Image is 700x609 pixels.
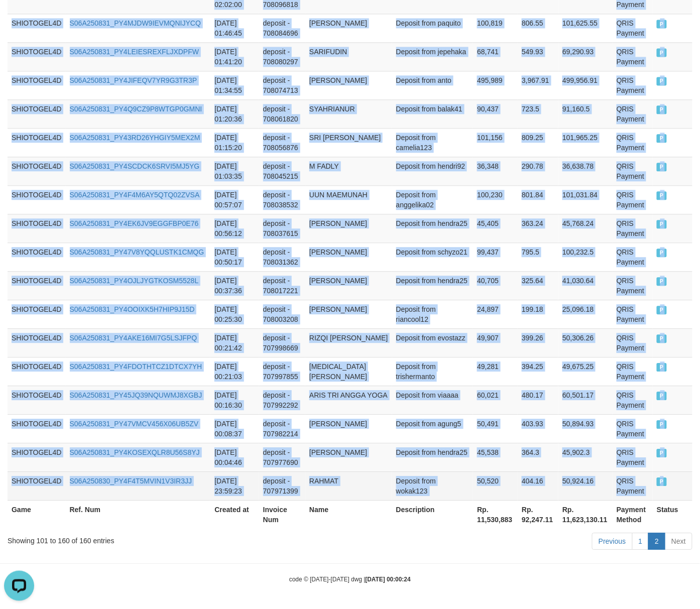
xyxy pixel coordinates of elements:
[259,71,305,99] td: deposit - 708074713
[473,99,518,128] td: 90,437
[305,300,392,328] td: [PERSON_NAME]
[558,185,613,214] td: 101,031.84
[518,500,558,529] th: Rp. 92,247.11
[305,157,392,185] td: M FADLY
[473,357,518,386] td: 49,281
[657,306,667,314] span: PAID
[657,363,667,372] span: PAID
[392,328,474,357] td: Deposit from evostazz
[518,386,558,414] td: 480.17
[392,128,474,157] td: Deposit from camelia123
[305,99,392,128] td: SYAHRIANUR
[613,414,653,443] td: QRIS Payment
[473,471,518,500] td: 50,520
[518,271,558,300] td: 325.64
[305,42,392,71] td: SARIFUDIN
[473,386,518,414] td: 60,021
[259,328,305,357] td: deposit - 707998669
[305,185,392,214] td: UUN MAEMUNAH
[70,219,199,227] a: S06A250831_PY4EK6JV9EGGFBP0E76
[657,48,667,57] span: PAID
[4,4,34,34] button: Open LiveChat chat widget
[473,500,518,529] th: Rp. 11,530,883
[558,328,613,357] td: 50,306.26
[657,420,667,429] span: PAID
[305,14,392,42] td: [PERSON_NAME]
[8,71,66,99] td: SHIOTOGEL4D
[392,214,474,242] td: Deposit from hendra25
[665,533,692,550] a: Next
[392,386,474,414] td: Deposit from viaaaa
[558,300,613,328] td: 25,096.18
[558,157,613,185] td: 36,638.78
[8,157,66,185] td: SHIOTOGEL4D
[8,128,66,157] td: SHIOTOGEL4D
[473,443,518,471] td: 45,538
[613,357,653,386] td: QRIS Payment
[392,71,474,99] td: Deposit from anto
[305,71,392,99] td: [PERSON_NAME]
[592,533,632,550] a: Previous
[305,414,392,443] td: [PERSON_NAME]
[473,157,518,185] td: 36,348
[8,414,66,443] td: SHIOTOGEL4D
[210,14,259,42] td: [DATE] 01:46:45
[558,357,613,386] td: 49,675.25
[518,414,558,443] td: 403.93
[657,134,667,143] span: PAID
[259,271,305,300] td: deposit - 708017221
[259,386,305,414] td: deposit - 707992292
[210,500,259,529] th: Created at
[70,420,199,428] a: S06A250831_PY47VMCV456X06UB5ZV
[305,128,392,157] td: SRI [PERSON_NAME]
[70,334,197,342] a: S06A250831_PY4AKE16MI7G5LSJFPQ
[558,214,613,242] td: 45,768.24
[305,357,392,386] td: [MEDICAL_DATA][PERSON_NAME]
[8,185,66,214] td: SHIOTOGEL4D
[558,242,613,271] td: 100,232.5
[657,20,667,28] span: PAID
[558,99,613,128] td: 91,160.5
[210,157,259,185] td: [DATE] 01:03:35
[259,500,305,529] th: Invoice Num
[558,42,613,71] td: 69,290.93
[613,185,653,214] td: QRIS Payment
[210,471,259,500] td: [DATE] 23:59:23
[613,14,653,42] td: QRIS Payment
[259,471,305,500] td: deposit - 707971399
[657,77,667,85] span: PAID
[8,14,66,42] td: SHIOTOGEL4D
[392,357,474,386] td: Deposit from trishermanto
[210,185,259,214] td: [DATE] 00:57:07
[613,71,653,99] td: QRIS Payment
[8,328,66,357] td: SHIOTOGEL4D
[210,386,259,414] td: [DATE] 00:16:30
[70,448,200,456] a: S06A250831_PY4KOSEXQLR8U56S8YJ
[210,128,259,157] td: [DATE] 01:15:20
[518,300,558,328] td: 199.18
[473,71,518,99] td: 495,989
[518,357,558,386] td: 394.25
[259,14,305,42] td: deposit - 708084696
[657,163,667,171] span: PAID
[8,300,66,328] td: SHIOTOGEL4D
[259,300,305,328] td: deposit - 708003208
[473,242,518,271] td: 99,437
[70,191,200,199] a: S06A250831_PY4F4M6AY5QTQ02ZVSA
[518,157,558,185] td: 290.78
[259,414,305,443] td: deposit - 707982214
[473,128,518,157] td: 101,156
[613,271,653,300] td: QRIS Payment
[518,71,558,99] td: 3,967.91
[657,449,667,457] span: PAID
[8,42,66,71] td: SHIOTOGEL4D
[518,185,558,214] td: 801.84
[657,334,667,343] span: PAID
[392,414,474,443] td: Deposit from agung5
[558,386,613,414] td: 60,501.17
[259,242,305,271] td: deposit - 708031362
[70,477,192,485] a: S06A250830_PY4F4T5MVIN1V3IR3JJ
[558,14,613,42] td: 101,625.55
[613,386,653,414] td: QRIS Payment
[473,414,518,443] td: 50,491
